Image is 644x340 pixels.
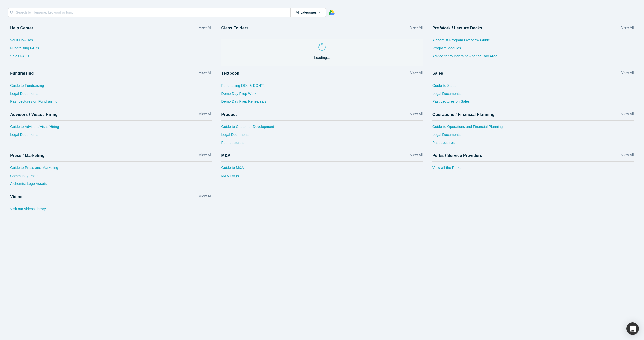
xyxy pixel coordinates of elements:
a: View All [410,25,423,32]
h4: Class Folders [221,26,249,30]
a: View All [199,25,212,32]
a: Fundraising FAQs [10,46,212,54]
a: Past Lectures on Fundraising [10,99,212,107]
a: View All [410,152,423,160]
a: Past Lectures on Sales [432,99,634,107]
a: View All [199,111,212,119]
a: Vault How Tos [10,38,212,46]
h4: Operations / Financial Planning [432,112,495,117]
h4: Press / Marketing [10,153,45,158]
a: View All [199,194,212,201]
a: View All [410,111,423,119]
a: Sales FAQs [10,54,212,62]
a: Alchemist Logo Assets [10,181,212,189]
h4: Fundraising [10,71,34,76]
a: Legal Documents [10,132,212,140]
a: Guide to Operations and Financial Planning [432,124,634,132]
p: Loading... [314,55,330,60]
a: Legal Documents [10,91,212,99]
a: Legal Documents [432,132,634,140]
a: Guide to Advisors/Visas/Hiring [10,124,212,132]
input: Search by filename, keyword or topic [15,9,290,16]
h4: Videos [10,194,24,199]
a: View All [621,70,634,77]
a: View All [621,152,634,160]
a: Guide to Press and Marketing [10,165,212,173]
h4: Perks / Service Providers [432,153,482,158]
h4: Product [221,112,237,117]
a: View All [199,70,212,77]
a: Guide to Customer Development [221,124,423,132]
a: Legal Documents [221,132,423,140]
h4: Pre Work / Lecture Decks [432,26,482,30]
a: View all the Perks [432,165,634,173]
h4: Sales [432,71,443,76]
a: View All [621,25,634,32]
a: Fundraising DOs & DON’Ts [221,83,423,91]
a: Past Lectures [221,140,423,148]
a: Legal Documents [432,91,634,99]
a: Guide to M&A [221,165,423,173]
a: Advice for founders new to the Bay Area [432,54,634,62]
h4: Help Center [10,26,33,30]
a: Visit our videos library [10,206,212,215]
a: Program Modules [432,46,634,54]
h4: Advisors / Visas / Hiring [10,112,58,117]
a: View All [621,111,634,119]
h4: M&A [221,153,231,158]
button: All categories [290,8,326,17]
a: Demo Day Prep Rehearsals [221,99,423,107]
a: Guide to Fundraising [10,83,212,91]
h4: Textbook [221,71,239,76]
a: Community Posts [10,173,212,181]
a: Alchemist Program Overview Guide [432,38,634,46]
a: Guide to Sales [432,83,634,91]
a: Past Lectures [432,140,634,148]
a: View All [199,152,212,160]
a: Demo Day Prep Work [221,91,423,99]
a: M&A FAQs [221,173,423,181]
a: View All [410,70,423,77]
